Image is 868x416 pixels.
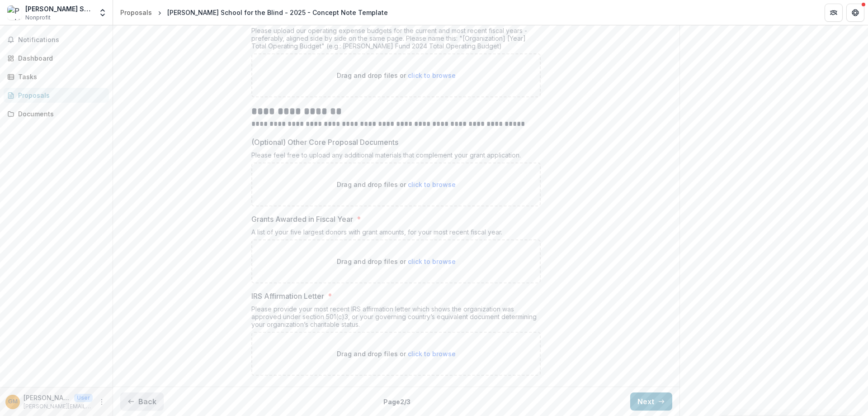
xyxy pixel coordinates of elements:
div: [PERSON_NAME] School for the Blind [25,4,93,14]
button: More [96,397,107,407]
p: Drag and drop files or [337,180,456,189]
a: Dashboard [4,51,109,66]
p: Drag and drop files or [337,71,456,80]
a: Tasks [4,69,109,84]
div: Please feel free to upload any additional materials that complement your grant application. [251,151,541,163]
span: click to browse [408,258,456,265]
button: Partners [825,4,843,22]
div: Documents [18,109,102,119]
div: Genevieve Meadows [8,399,18,405]
p: Drag and drop files or [337,349,456,359]
button: Open entity switcher [96,4,109,22]
span: click to browse [408,181,456,188]
button: Get Help [846,4,864,22]
p: Grants Awarded in Fiscal Year [251,214,353,225]
img: Perkins School for the Blind [7,5,22,20]
div: Please upload our operating expense budgets for the current and most recent fiscal years - prefer... [251,27,541,53]
div: Dashboard [18,53,102,63]
div: Tasks [18,72,102,81]
div: Please provide your most recent IRS affirmation letter which shows the organization was approved ... [251,305,541,332]
div: Proposals [120,8,152,17]
button: Next [630,392,672,411]
p: [PERSON_NAME] [24,393,71,402]
div: A list of your five largest donors with grant amounts, for your most recent fiscal year. [251,228,541,239]
p: IRS Affirmation Letter [251,291,324,301]
a: Proposals [117,6,156,19]
div: [PERSON_NAME] School for the Blind - 2025 - Concept Note Template [167,8,388,17]
a: Proposals [4,88,109,103]
span: Notifications [18,36,105,44]
a: Documents [4,106,109,121]
button: Back [120,392,164,411]
div: Proposals [18,91,102,100]
button: Notifications [4,33,109,47]
span: click to browse [408,72,456,79]
p: Page 2 / 3 [383,397,410,406]
nav: breadcrumb [117,6,392,19]
p: (Optional) Other Core Proposal Documents [251,137,398,148]
span: Nonprofit [25,14,51,22]
p: Drag and drop files or [337,257,456,266]
p: [PERSON_NAME][EMAIL_ADDRESS][PERSON_NAME][PERSON_NAME][DOMAIN_NAME] [24,402,93,411]
p: User [74,394,93,402]
span: click to browse [408,350,456,358]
